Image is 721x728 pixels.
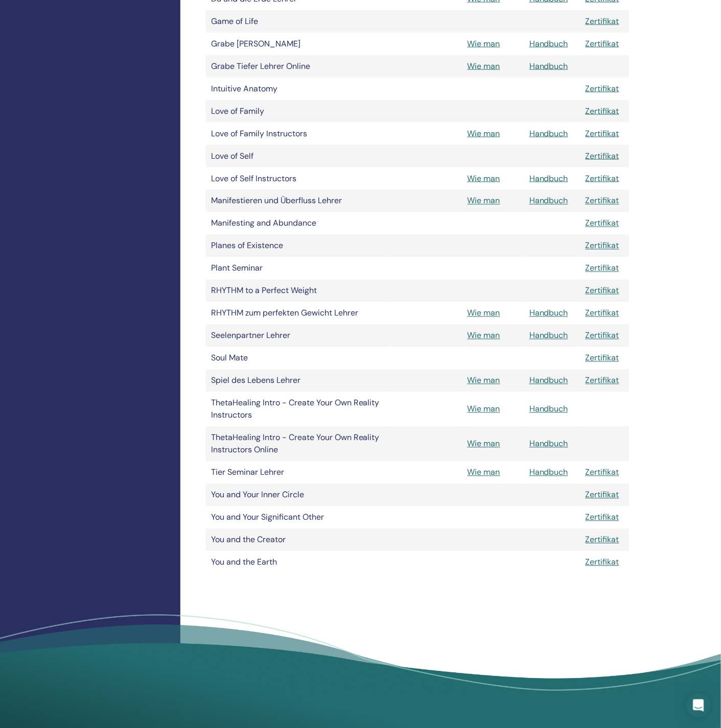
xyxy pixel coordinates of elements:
a: Wie man [468,173,500,184]
td: Love of Family Instructors [206,123,390,145]
a: Wie man [468,467,500,478]
a: Wie man [468,38,500,49]
td: Soul Mate [206,347,390,370]
td: Planes of Existence [206,235,390,257]
a: Zertifikat [586,467,619,478]
td: You and the Creator [206,529,390,551]
a: Handbuch [529,308,568,319]
a: Handbuch [529,196,568,206]
td: Manifesting and Abundance [206,212,390,235]
a: Zertifikat [586,512,619,523]
a: Wie man [468,404,500,415]
a: Zertifikat [586,218,619,229]
a: Zertifikat [586,353,619,363]
a: Zertifikat [586,83,619,94]
td: Plant Seminar [206,257,390,280]
a: Zertifikat [586,535,619,545]
a: Handbuch [529,330,568,341]
a: Wie man [468,375,500,386]
a: Handbuch [529,404,568,415]
a: Zertifikat [586,330,619,341]
a: Wie man [468,330,500,341]
a: Zertifikat [586,557,619,568]
td: Love of Family [206,100,390,123]
td: Tier Seminar Lehrer [206,462,390,484]
td: Spiel des Lebens Lehrer [206,370,390,392]
td: Intuitive Anatomy [206,78,390,100]
td: Seelenpartner Lehrer [206,325,390,347]
a: Zertifikat [586,375,619,386]
td: RHYTHM zum perfekten Gewicht Lehrer [206,302,390,325]
td: ThetaHealing Intro - Create Your Own Reality Instructors Online [206,427,390,462]
a: Wie man [468,128,500,139]
a: Handbuch [529,375,568,386]
a: Zertifikat [586,16,619,27]
a: Handbuch [529,439,568,449]
a: Zertifikat [586,128,619,139]
a: Zertifikat [586,173,619,184]
a: Zertifikat [586,308,619,319]
td: You and Your Inner Circle [206,484,390,506]
td: You and Your Significant Other [206,506,390,529]
a: Zertifikat [586,263,619,274]
a: Wie man [468,61,500,71]
td: Grabe Tiefer Lehrer Online [206,55,390,78]
td: Game of Life [206,10,390,33]
a: Zertifikat [586,151,619,161]
div: Open Intercom Messenger [686,693,711,718]
td: Manifestieren und Überfluss Lehrer [206,190,390,212]
a: Zertifikat [586,196,619,206]
td: Love of Self Instructors [206,167,390,190]
a: Wie man [468,439,500,449]
a: Handbuch [529,173,568,184]
td: Grabe [PERSON_NAME] [206,33,390,55]
td: RHYTHM to a Perfect Weight [206,280,390,302]
a: Handbuch [529,61,568,71]
a: Zertifikat [586,490,619,500]
a: Wie man [468,196,500,206]
a: Zertifikat [586,285,619,296]
a: Handbuch [529,128,568,139]
a: Zertifikat [586,106,619,116]
a: Zertifikat [586,240,619,251]
a: Wie man [468,308,500,319]
a: Zertifikat [586,38,619,49]
td: Love of Self [206,145,390,167]
a: Handbuch [529,467,568,478]
td: You and the Earth [206,551,390,574]
a: Handbuch [529,38,568,49]
td: ThetaHealing Intro - Create Your Own Reality Instructors [206,392,390,427]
